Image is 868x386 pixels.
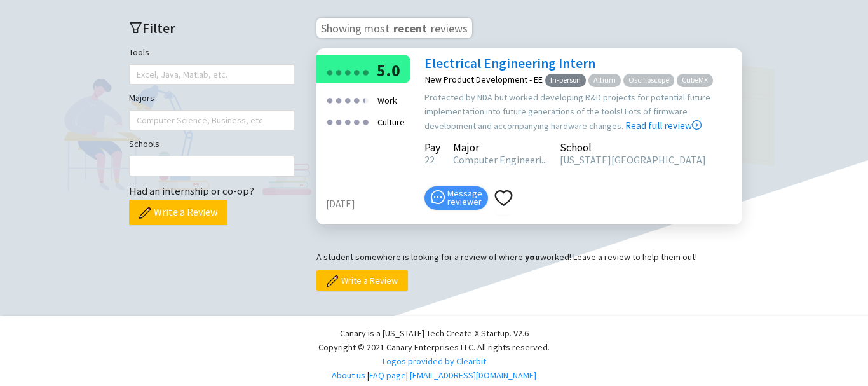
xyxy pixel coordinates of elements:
span: right-circle [692,120,702,130]
div: ● [326,62,334,81]
span: Write a Review [154,204,217,220]
div: ● [362,90,369,109]
div: ● [344,111,351,131]
span: In-person [545,74,586,87]
span: Had an internship or co-op? [129,184,254,198]
a: About us [332,369,365,381]
label: Tools [129,45,149,59]
div: ● [326,111,334,131]
span: Message reviewer [447,190,482,206]
b: you [525,251,540,263]
div: ● [335,90,342,109]
div: Culture [374,111,409,133]
a: Read full review [625,56,702,132]
div: Pay [424,143,440,152]
div: Major [453,143,547,152]
div: [DATE] [326,196,418,212]
a: Electrical Engineering Intern [424,55,595,72]
div: ● [362,90,365,109]
div: ● [362,62,369,81]
label: Majors [129,91,154,105]
span: 22 [424,153,435,166]
label: Schools [129,137,159,151]
span: Copyright © 2021 Canary Enterprises LLC. All rights reserved. [318,341,550,353]
div: ● [344,62,351,81]
div: New Product Development - EE [425,75,543,84]
input: Tools [137,67,139,82]
h2: Filter [129,18,294,39]
div: ● [326,90,334,109]
div: ● [335,111,342,131]
span: Altium [588,74,621,87]
span: message [431,190,445,204]
div: | | [318,326,550,382]
img: pencil.png [139,207,151,219]
span: 5.0 [377,60,400,81]
span: filter [129,21,142,34]
a: Logos provided by Clearbit [383,355,486,367]
div: ● [362,111,369,131]
span: [US_STATE][GEOGRAPHIC_DATA] [560,153,706,166]
span: Canary is a [US_STATE] Tech Create-X Startup. V2.6 [340,327,529,339]
a: FAQ page [369,369,406,381]
div: ● [335,62,342,81]
div: School [560,143,706,152]
div: ● [353,111,360,131]
span: Computer Engineeri... [453,153,547,166]
span: heart [494,189,513,207]
div: Work [374,90,401,111]
button: Write a Review [316,270,408,291]
div: Protected by NDA but worked developing R&D projects for potential future implementation into futu... [424,90,736,134]
h3: Showing most reviews [316,18,472,38]
span: recent [392,19,428,34]
div: ● [344,90,351,109]
img: pencil.png [327,275,338,287]
div: ● [353,90,360,109]
button: Write a Review [129,200,227,225]
div: ● [353,62,360,81]
span: Write a Review [341,273,398,287]
a: [EMAIL_ADDRESS][DOMAIN_NAME] [410,369,536,381]
span: Oscilloscope [623,74,674,87]
p: A student somewhere is looking for a review of where worked! Leave a review to help them out! [316,250,742,264]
